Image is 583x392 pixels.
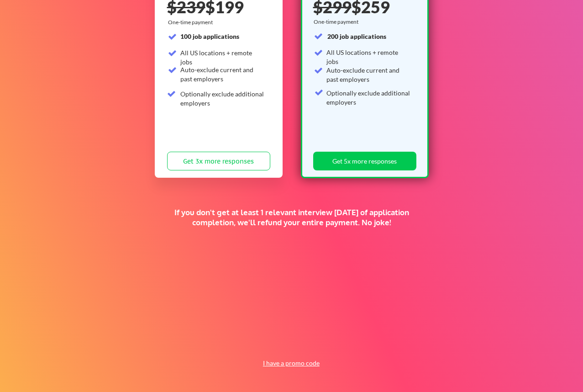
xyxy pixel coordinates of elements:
div: Auto-exclude current and past employers [180,65,265,83]
div: Auto-exclude current and past employers [326,66,411,84]
div: One-time payment [168,19,215,26]
div: All US locations + remote jobs [180,48,265,66]
div: All US locations + remote jobs [326,48,411,66]
button: Get 3x more responses [167,152,270,170]
div: One-time payment [314,18,361,26]
strong: 200 job applications [327,32,386,40]
div: Optionally exclude additional employers [326,89,411,106]
button: Get 5x more responses [313,152,416,170]
button: I have a promo code [257,358,325,369]
div: If you don't get at least 1 relevant interview [DATE] of application completion, we'll refund you... [158,207,425,228]
strong: 100 job applications [180,32,239,40]
div: Optionally exclude additional employers [180,90,265,107]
